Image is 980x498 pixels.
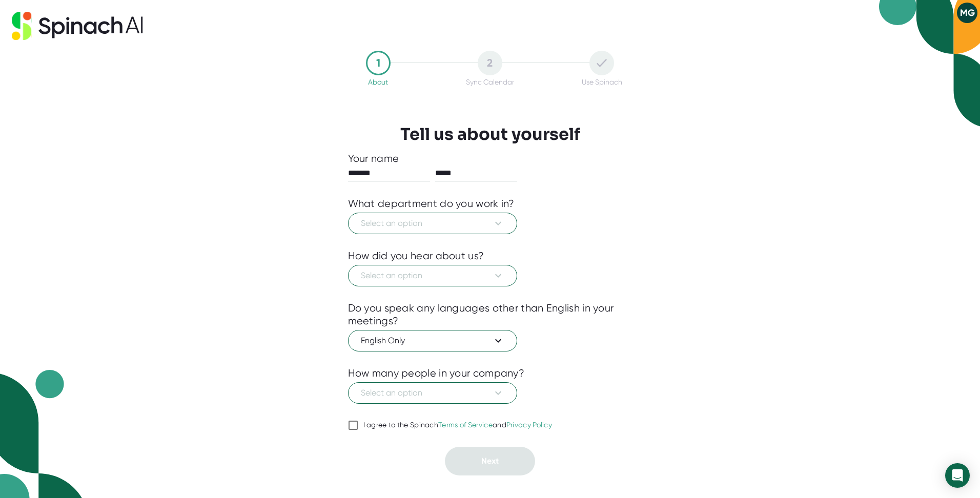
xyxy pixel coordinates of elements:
[945,463,970,488] div: Open Intercom Messenger
[445,447,535,475] button: Next
[348,213,517,234] button: Select an option
[361,335,504,347] span: English Only
[582,78,622,86] div: Use Spinach
[363,421,553,430] div: I agree to the Spinach and
[361,269,504,282] span: Select an option
[506,421,552,429] a: Privacy Policy
[348,265,517,286] button: Select an option
[466,78,514,86] div: Sync Calendar
[481,456,499,466] span: Next
[366,51,391,75] div: 1
[348,367,525,380] div: How many people in your company?
[438,421,493,429] a: Terms of Service
[348,302,632,327] div: Do you speak any languages other than English in your meetings?
[368,78,388,86] div: About
[348,197,515,210] div: What department do you work in?
[348,152,632,165] div: Your name
[348,330,517,351] button: English Only
[361,217,504,230] span: Select an option
[957,3,977,23] button: MG
[361,387,504,399] span: Select an option
[478,51,502,75] div: 2
[348,250,484,262] div: How did you hear about us?
[400,125,580,144] h3: Tell us about yourself
[348,382,517,404] button: Select an option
